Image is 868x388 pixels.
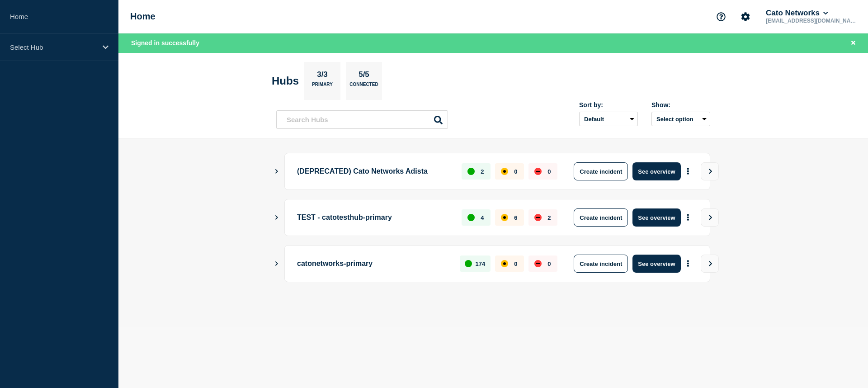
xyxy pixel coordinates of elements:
button: See overview [632,255,680,273]
div: down [534,214,542,221]
button: Select option [651,112,710,126]
button: Show Connected Hubs [274,214,279,221]
p: 2 [481,168,484,175]
button: See overview [632,162,680,180]
p: [EMAIL_ADDRESS][DOMAIN_NAME] [764,18,858,24]
p: TEST - catotesthub-primary [297,208,451,227]
p: 6 [514,214,517,221]
p: (DEPRECATED) Cato Networks Adista [297,162,451,180]
button: More actions [682,163,694,180]
button: More actions [682,209,694,226]
select: Sort by [579,112,638,126]
button: View [701,208,719,227]
div: down [534,260,542,267]
p: Connected [349,82,378,91]
div: affected [501,214,508,221]
button: Cato Networks [764,9,830,18]
button: View [701,255,719,273]
div: up [465,260,472,267]
button: Create incident [574,208,628,227]
button: Show Connected Hubs [274,260,279,267]
p: 5/5 [355,70,373,82]
p: Select Hub [10,43,97,51]
h1: Home [130,11,156,22]
p: 0 [547,168,551,175]
div: down [534,168,542,175]
button: Show Connected Hubs [274,168,279,175]
h2: Hubs [272,75,299,87]
div: up [467,214,475,221]
p: 0 [514,168,517,175]
button: View [701,162,719,180]
button: Support [712,7,731,26]
p: 0 [547,260,551,267]
p: Primary [312,82,333,91]
button: Account settings [736,7,755,26]
p: 2 [547,214,551,221]
span: Signed in successfully [131,39,199,47]
button: Create incident [574,162,628,180]
input: Search Hubs [276,110,448,129]
p: 3/3 [314,70,331,82]
p: 0 [514,260,517,267]
div: affected [501,260,508,267]
button: Create incident [574,255,628,273]
p: catonetworks-primary [297,255,449,273]
div: Show: [651,101,710,109]
div: Sort by: [579,101,638,109]
div: up [467,168,475,175]
button: See overview [632,208,680,227]
button: More actions [682,256,694,272]
p: 174 [476,260,486,267]
button: Close banner [848,38,859,48]
div: affected [501,168,508,175]
p: 4 [481,214,484,221]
